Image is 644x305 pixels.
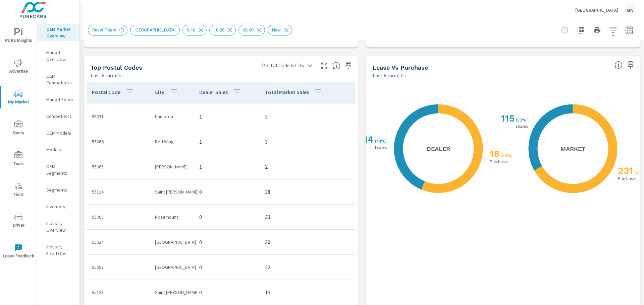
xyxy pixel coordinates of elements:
[575,7,619,13] p: [GEOGRAPHIC_DATA]
[155,138,189,145] p: Red Wing
[155,264,189,271] p: [GEOGRAPHIC_DATA]
[37,94,79,104] div: Market Editor
[88,27,120,32] span: Reset Filters
[92,113,144,120] p: 55031
[0,20,37,266] div: nav menu
[265,213,336,221] p: 33
[500,113,515,124] h2: 115
[265,138,336,146] p: 3
[374,145,388,150] p: Leases
[606,23,620,37] button: Apply Filters
[625,60,636,70] span: Save this to your personalized report
[46,243,74,257] p: Industry Fixed Ops
[265,163,336,171] p: 2
[46,163,74,176] p: OEM Segments
[92,289,144,296] p: 55123
[46,220,74,233] p: Industry Overview
[265,89,309,95] p: Total Market Sales
[155,214,189,220] p: Rosemount
[155,163,189,170] p: [PERSON_NAME]
[373,71,406,79] p: Last 6 months
[590,23,604,37] button: Print Report
[183,27,199,32] span: 0-10
[2,213,35,229] span: Driver
[37,145,79,155] div: Models
[332,62,340,70] span: Top Postal Codes shows you how you rank, in terms of sales, to other dealerships in your market. ...
[210,27,228,32] span: 10-20
[155,239,189,245] p: [GEOGRAPHIC_DATA]
[37,161,79,178] div: OEM Segments
[46,49,74,63] p: Market Overview
[375,138,388,144] p: ( 44% )
[574,23,588,37] button: "Export Report to PDF"
[616,176,638,181] p: Purchases
[199,238,254,246] p: 0
[373,64,428,71] h5: Lease vs Purchase
[199,163,254,171] p: 1
[92,264,144,271] p: 55057
[362,134,374,145] h2: 14
[46,203,74,210] p: Inventory
[238,25,265,35] div: 20-30
[199,89,228,95] p: Dealer Sales
[37,218,79,235] div: Industry Overview
[488,160,509,164] p: Purchases
[319,60,330,71] button: Make Fullscreen
[2,28,35,45] span: PURE Insights
[130,27,179,32] span: [GEOGRAPHIC_DATA]
[488,148,499,159] h2: 18
[91,64,142,71] h5: Top Postal Codes
[2,244,35,260] span: Leave Feedback
[199,112,254,121] p: 1
[46,186,74,193] p: Segments
[515,124,529,129] p: Leases
[199,288,254,296] p: 0
[37,202,79,212] div: Inventory
[343,60,354,71] span: Save this to your personalized report
[501,152,514,158] p: ( 56% )
[37,48,79,64] div: Market Overview
[46,73,74,86] p: OEM Competitors
[516,117,529,123] p: ( 33% )
[265,188,336,196] p: 38
[92,138,144,145] p: 55066
[258,60,316,71] div: Postal Code & City
[199,138,254,146] p: 1
[614,61,623,69] span: Understand how shoppers are deciding to purchase vehicles. Sales data is based off market registr...
[92,163,144,170] p: 55065
[265,288,336,296] p: 15
[239,27,258,32] span: 20-30
[616,165,633,176] h2: 231
[624,4,636,16] div: MN
[2,121,35,137] span: Query
[37,24,79,41] div: OEM Market Overview
[155,289,189,296] p: Saint [PERSON_NAME]
[268,27,285,32] span: New
[91,71,124,79] p: Last 6 months
[37,71,79,88] div: OEM Competitors
[560,145,585,153] h5: Market
[182,25,207,35] div: 0-10
[2,182,35,199] span: Tier2
[199,188,254,196] p: 0
[37,111,79,121] div: Competitors
[2,90,35,106] span: My Market
[199,213,254,221] p: 0
[37,185,79,195] div: Segments
[265,112,336,121] p: 3
[46,26,74,39] p: OEM Market Overview
[427,145,450,153] h5: Dealer
[92,89,120,95] p: Postal Code
[2,151,35,168] span: Tools
[265,263,336,271] p: 22
[46,146,74,153] p: Models
[92,188,144,195] p: 55124
[37,242,79,258] div: Industry Fixed Ops
[199,263,254,271] p: 0
[46,130,74,136] p: OEM Models
[209,25,236,35] div: 10-20
[92,214,144,220] p: 55068
[155,113,189,120] p: Hampton
[265,238,336,246] p: 30
[88,25,127,35] div: Reset Filters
